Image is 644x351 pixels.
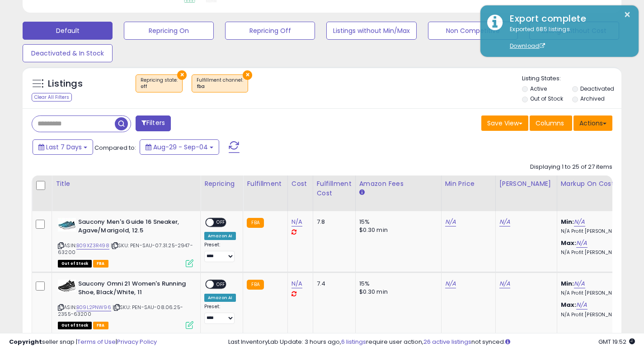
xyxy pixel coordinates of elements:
[78,280,188,299] b: Saucony Omni 21 Women's Running Shoe, Black/White, 11
[197,77,243,90] span: Fulfillment channel :
[204,304,236,324] div: Preset:
[326,22,416,40] button: Listings without Min/Max
[247,280,263,290] small: FBA
[499,179,553,189] div: [PERSON_NAME]
[445,217,456,226] a: N/A
[141,83,178,90] div: off
[522,74,621,83] p: Listing States:
[46,143,82,152] span: Last 7 Days
[574,217,585,226] a: N/A
[580,95,605,102] label: Archived
[291,279,302,288] a: N/A
[204,294,236,302] div: Amazon AI
[576,239,587,248] a: N/A
[33,139,93,155] button: Last 7 Days
[153,143,208,152] span: Aug-29 - Sep-04
[140,139,219,155] button: Aug-29 - Sep-04
[359,179,437,189] div: Amazon Fees
[574,279,585,288] a: N/A
[214,281,228,288] span: OFF
[428,22,518,40] button: Non Competitive
[136,115,171,131] button: Filters
[177,70,187,80] button: ×
[561,228,636,235] p: N/A Profit [PERSON_NAME]
[32,93,72,102] div: Clear All Filters
[94,143,136,152] span: Compared to:
[204,232,236,240] div: Amazon AI
[317,179,352,198] div: Fulfillment Cost
[530,163,612,171] div: Displaying 1 to 25 of 27 items
[247,218,263,228] small: FBA
[557,175,643,211] th: The percentage added to the cost of goods (COGS) that forms the calculator for Min & Max prices.
[359,226,434,234] div: $0.30 min
[56,179,197,189] div: Title
[77,337,116,346] a: Terms of Use
[536,119,564,128] span: Columns
[247,179,283,189] div: Fulfillment
[561,217,574,226] b: Min:
[359,218,434,226] div: 15%
[58,280,193,328] div: ASIN:
[141,77,178,90] span: Repricing state :
[58,260,92,268] span: All listings that are currently out of stock and unavailable for purchase on Amazon
[561,239,577,247] b: Max:
[225,22,315,40] button: Repricing Off
[359,288,434,296] div: $0.30 min
[445,179,492,189] div: Min Price
[58,218,193,266] div: ASIN:
[561,300,577,309] b: Max:
[561,290,636,296] p: N/A Profit [PERSON_NAME]
[48,78,83,90] h5: Listings
[499,217,510,226] a: N/A
[291,217,302,226] a: N/A
[58,242,193,255] span: | SKU: PEN-SAU-07.31.25-2947-63200
[93,260,108,268] span: FBA
[561,312,636,318] p: N/A Profit [PERSON_NAME]
[23,44,113,62] button: Deactivated & In Stock
[341,337,366,346] a: 6 listings
[117,337,157,346] a: Privacy Policy
[93,322,108,329] span: FBA
[481,115,528,131] button: Save View
[576,300,587,309] a: N/A
[78,218,188,237] b: Saucony Men's Guide 16 Sneaker, Agave/Marigold, 12.5
[214,219,228,226] span: OFF
[624,9,631,20] button: ×
[204,242,236,262] div: Preset:
[530,85,547,92] label: Active
[228,338,635,346] div: Last InventoryLab Update: 3 hours ago, require user action, not synced.
[530,115,572,131] button: Columns
[499,279,510,288] a: N/A
[76,304,111,311] a: B09L2PNW96
[359,189,365,197] small: Amazon Fees.
[291,179,309,189] div: Cost
[76,242,109,249] a: B09XZ3R498
[317,218,348,226] div: 7.8
[423,337,471,346] a: 26 active listings
[503,12,632,25] div: Export complete
[598,337,635,346] span: 2025-09-12 19:52 GMT
[530,95,563,102] label: Out of Stock
[58,280,76,292] img: 41f9bM4lfCL._SL40_.jpg
[573,115,612,131] button: Actions
[58,322,92,329] span: All listings that are currently out of stock and unavailable for purchase on Amazon
[561,179,639,189] div: Markup on Cost
[23,22,113,40] button: Default
[561,249,636,256] p: N/A Profit [PERSON_NAME]
[124,22,214,40] button: Repricing On
[243,70,252,80] button: ×
[317,280,348,288] div: 7.4
[445,279,456,288] a: N/A
[9,337,42,346] strong: Copyright
[197,83,243,90] div: fba
[510,42,545,50] a: Download
[204,179,239,189] div: Repricing
[58,218,76,231] img: 413BSmO3GTL._SL40_.jpg
[359,280,434,288] div: 15%
[580,85,614,92] label: Deactivated
[58,304,183,317] span: | SKU: PEN-SAU-08.06.25-2355-63200
[503,25,632,51] div: Exported 685 listings.
[561,279,574,288] b: Min:
[9,338,157,346] div: seller snap | |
